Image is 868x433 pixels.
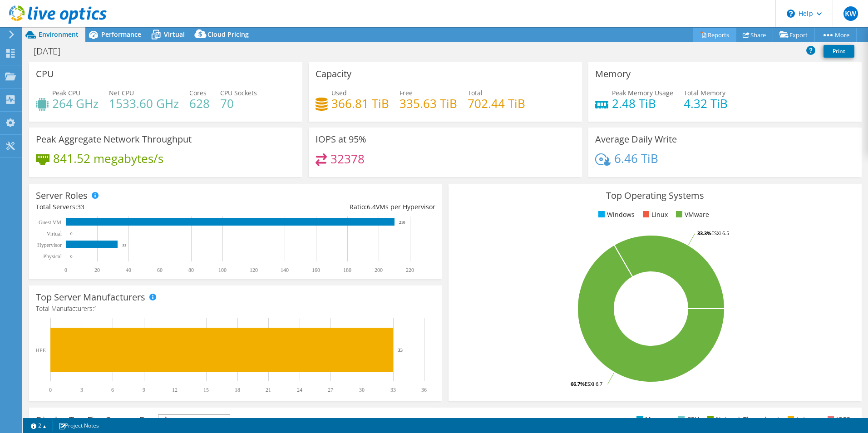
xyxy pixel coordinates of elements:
h3: IOPS at 95% [316,134,366,144]
span: Virtual [164,30,185,39]
span: 6.4 [367,202,376,211]
text: Hypervisor [37,242,62,248]
a: 2 [25,420,53,431]
h4: 335.63 TiB [399,98,457,108]
h4: 32378 [330,154,365,164]
li: Network Throughput [705,414,779,424]
h4: 264 GHz [52,98,99,108]
li: IOPS [825,414,850,424]
text: 0 [64,267,67,273]
text: 9 [143,387,145,393]
div: Total Servers: [36,202,236,212]
text: 18 [235,387,240,393]
h3: CPU [36,69,54,79]
span: Total [468,89,483,97]
span: Peak CPU [52,89,80,97]
text: 27 [328,387,333,393]
text: 160 [312,267,320,273]
span: 33 [77,202,84,211]
tspan: ESXi 6.5 [711,230,729,236]
h4: 1533.60 GHz [109,98,179,108]
text: 33 [390,387,396,393]
span: Total Memory [684,89,725,97]
text: 80 [188,267,194,273]
text: 60 [157,267,163,273]
span: Cores [189,89,207,97]
text: 33 [398,347,403,353]
text: 21 [266,387,271,393]
span: IOPS [158,415,230,426]
span: Cloud Pricing [207,30,249,39]
text: 220 [406,267,414,273]
text: 40 [126,267,131,273]
h3: Average Daily Write [595,134,677,144]
h3: Capacity [316,69,351,79]
span: Used [331,89,347,97]
text: 0 [70,254,73,259]
h4: 6.46 TiB [614,153,658,163]
text: Physical [43,253,62,260]
h3: Peak Aggregate Network Throughput [36,134,192,144]
span: Performance [101,30,141,39]
h1: [DATE] [30,46,74,56]
text: 200 [375,267,383,273]
text: 0 [70,231,73,236]
span: Net CPU [109,89,134,97]
a: Project Notes [52,420,105,431]
a: Export [773,28,815,42]
text: Guest VM [39,219,61,226]
span: 1 [94,304,98,313]
text: 120 [250,267,258,273]
text: 36 [421,387,427,393]
h4: 628 [189,98,210,108]
tspan: ESXi 6.7 [585,380,602,387]
span: KW [843,6,858,21]
text: 100 [218,267,227,273]
span: Peak Memory Usage [612,89,673,97]
text: 33 [122,243,127,247]
text: 30 [359,387,365,393]
h4: 70 [220,98,257,108]
text: 20 [94,267,100,273]
h3: Memory [595,69,631,79]
h4: Total Manufacturers: [36,304,435,314]
text: 180 [343,267,351,273]
a: Print [824,45,854,58]
h4: 702.44 TiB [468,98,525,108]
a: Reports [693,28,736,42]
h4: 4.32 TiB [684,98,728,108]
tspan: 33.3% [697,230,711,236]
h4: 366.81 TiB [331,98,389,108]
text: 6 [111,387,114,393]
span: CPU Sockets [220,89,257,97]
svg: \n [787,10,795,18]
li: Linux [641,210,668,220]
span: Environment [39,30,79,39]
div: Ratio: VMs per Hypervisor [236,202,435,212]
text: 15 [203,387,209,393]
h3: Top Operating Systems [455,191,855,201]
li: Latency [785,414,819,424]
span: Free [399,89,413,97]
a: Share [736,28,773,42]
li: Memory [634,414,670,424]
h3: Server Roles [36,191,88,201]
h4: 841.52 megabytes/s [53,153,163,163]
text: HPE [35,347,46,354]
a: More [814,28,857,42]
text: 24 [297,387,302,393]
text: 210 [399,220,405,225]
h3: Top Server Manufacturers [36,292,145,302]
tspan: 66.7% [571,380,585,387]
text: Virtual [47,231,62,237]
li: Windows [596,210,635,220]
li: VMware [674,210,709,220]
text: 0 [49,387,52,393]
text: 12 [172,387,178,393]
text: 140 [281,267,289,273]
text: 3 [80,387,83,393]
h4: 2.48 TiB [612,98,673,108]
li: CPU [676,414,699,424]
